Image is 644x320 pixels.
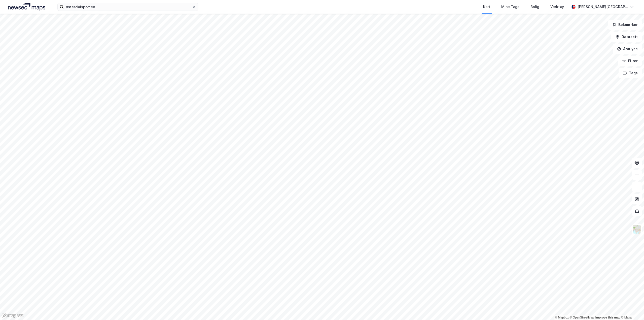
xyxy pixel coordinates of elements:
button: Filter [618,56,642,66]
div: Verktøy [550,4,564,10]
button: Analyse [613,44,642,54]
img: Z [632,225,642,234]
button: Tags [619,68,642,78]
a: Improve this map [595,316,620,319]
a: Mapbox [555,316,569,319]
div: [PERSON_NAME][GEOGRAPHIC_DATA] [578,4,628,10]
img: logo.a4113a55bc3d86da70a041830d287a7e.svg [8,3,45,11]
a: OpenStreetMap [570,316,594,319]
div: Mine Tags [501,4,519,10]
div: Kart [483,4,490,10]
a: Mapbox homepage [2,313,24,318]
button: Bokmerker [608,20,642,30]
iframe: Chat Widget [619,296,644,320]
button: Datasett [611,32,642,42]
input: Søk på adresse, matrikkel, gårdeiere, leietakere eller personer [64,3,192,11]
div: Bolig [530,4,539,10]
